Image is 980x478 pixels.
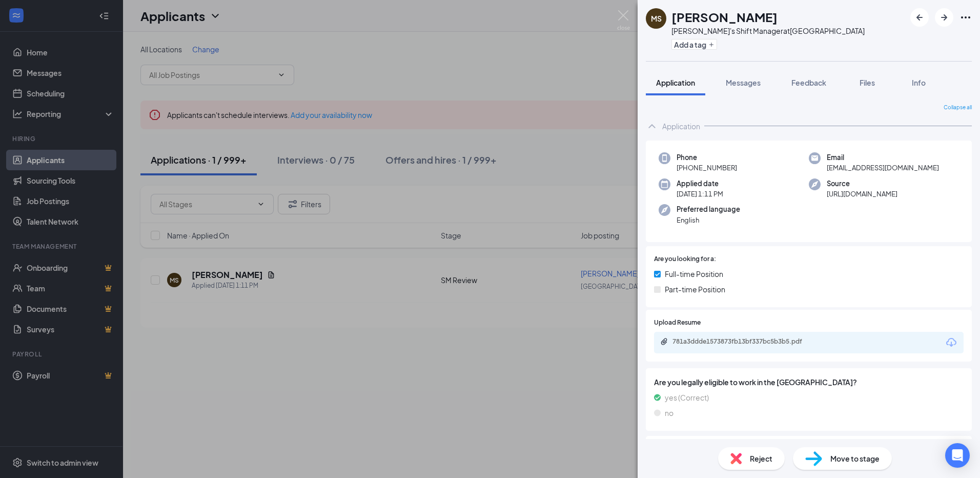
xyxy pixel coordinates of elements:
[651,13,662,24] div: MS
[827,163,939,173] span: [EMAIL_ADDRESS][DOMAIN_NAME]
[945,336,957,349] svg: Download
[827,178,897,189] span: Source
[677,152,737,163] span: Phone
[646,120,658,132] svg: ChevronUp
[660,337,668,346] svg: Paperclip
[677,178,723,189] span: Applied date
[938,11,950,24] svg: ArrowRight
[945,443,970,468] div: Open Intercom Messenger
[660,337,826,347] a: Paperclip781a3ddde1573873fb13bf337bc5b3b5.pdf
[959,11,972,24] svg: Ellipses
[672,337,816,346] div: 781a3ddde1573873fb13bf337bc5b3b5.pdf
[654,254,716,264] span: Are you looking for a:
[671,39,717,50] button: PlusAdd a tag
[665,407,673,419] span: no
[662,121,700,131] div: Application
[827,189,897,199] span: [URL][DOMAIN_NAME]
[677,204,740,214] span: Preferred language
[910,8,929,27] button: ArrowLeftNew
[912,78,926,87] span: Info
[935,8,953,27] button: ArrowRight
[791,78,826,87] span: Feedback
[944,104,972,112] span: Collapse all
[656,78,695,87] span: Application
[671,26,865,36] div: [PERSON_NAME]'s Shift Manager at [GEOGRAPHIC_DATA]
[665,268,723,280] span: Full-time Position
[671,8,778,26] h1: [PERSON_NAME]
[830,453,880,464] span: Move to stage
[860,78,875,87] span: Files
[654,318,701,328] span: Upload Resume
[677,215,740,225] span: English
[708,42,714,48] svg: Plus
[665,284,725,295] span: Part-time Position
[677,163,737,173] span: [PHONE_NUMBER]
[750,453,772,464] span: Reject
[665,392,709,403] span: yes (Correct)
[677,189,723,199] span: [DATE] 1:11 PM
[726,78,761,87] span: Messages
[654,376,964,388] span: Are you legally eligible to work in the [GEOGRAPHIC_DATA]?
[827,152,939,163] span: Email
[913,11,926,24] svg: ArrowLeftNew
